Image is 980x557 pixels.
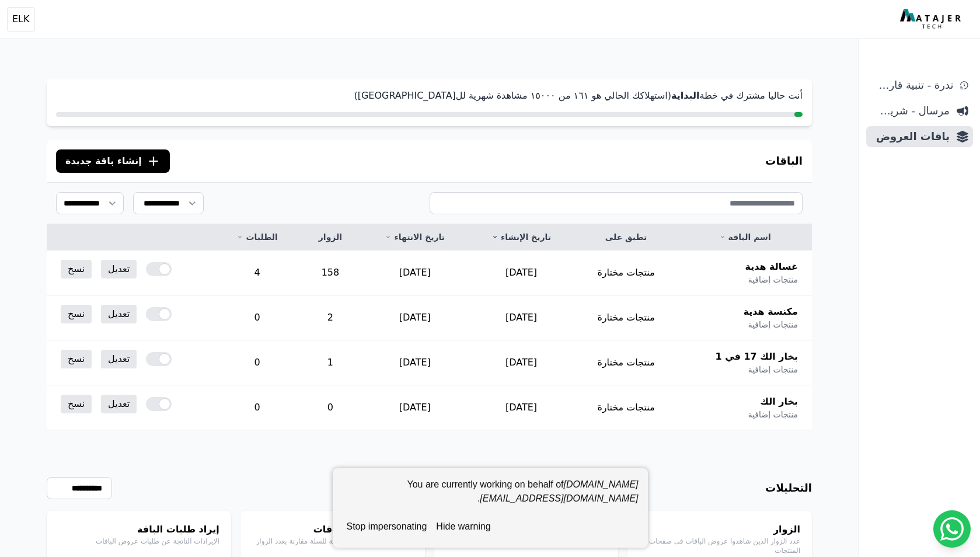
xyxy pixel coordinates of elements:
[745,260,798,274] span: غسالة هدية
[101,305,137,323] a: تعديل
[7,7,35,32] button: ELK
[101,260,137,278] a: تعديل
[468,250,574,295] td: [DATE]
[765,153,803,169] h3: الباقات
[58,537,219,546] p: الإيرادات الناتجة عن طلبات عروض الباقات
[760,395,798,409] span: بخار الك
[61,305,92,323] a: نسخ
[574,295,678,340] td: منتجات مختارة
[299,295,361,340] td: 2
[299,250,361,295] td: 158
[229,231,285,243] a: الطلبات
[101,395,137,413] a: تعديل
[639,523,800,537] h4: الزوار
[900,9,964,30] img: MatajerTech Logo
[215,340,299,385] td: 0
[468,340,574,385] td: [DATE]
[299,340,361,385] td: 1
[61,350,92,368] a: نسخ
[715,350,798,364] span: بخار الك 17 في 1
[639,537,800,555] p: عدد الزوار الذين شاهدوا عروض الباقات في صفحات المنتجات
[748,364,798,375] span: منتجات إضافية
[574,224,678,250] th: تطبق على
[215,385,299,430] td: 0
[744,305,798,319] span: مكنسة هدية
[482,231,560,243] a: تاريخ الإنشاء
[748,319,798,330] span: منتجات إضافية
[252,537,413,546] p: النسبة المئوية لمعدل الاضافة للسلة مقارنة بعدد الزوار
[748,409,798,420] span: منتجات إضافية
[252,523,413,537] h4: معدل التحويل للباقات
[375,231,454,243] a: تاريخ الانتهاء
[299,385,361,430] td: 0
[58,523,219,537] h4: إيراد طلبات الباقة
[871,77,953,93] span: ندرة - تنبية قارب علي النفاذ
[765,480,812,496] h3: التحليلات
[361,250,468,295] td: [DATE]
[671,90,699,101] strong: البداية
[748,274,798,286] span: منتجات إضافية
[574,340,678,385] td: منتجات مختارة
[56,89,803,103] p: أنت حاليا مشترك في خطة (استهلاكك الحالي هو ١٦١ من ١٥۰۰۰ مشاهدة شهرية لل[GEOGRAPHIC_DATA])
[342,515,432,538] button: stop impersonating
[871,103,950,119] span: مرسال - شريط دعاية
[361,295,468,340] td: [DATE]
[12,12,30,26] span: ELK
[692,231,798,243] a: اسم الباقة
[468,385,574,430] td: [DATE]
[361,385,468,430] td: [DATE]
[468,295,574,340] td: [DATE]
[299,224,361,250] th: الزوار
[65,154,142,168] span: إنشاء باقة جديدة
[574,385,678,430] td: منتجات مختارة
[215,250,299,295] td: 4
[574,250,678,295] td: منتجات مختارة
[61,395,92,413] a: نسخ
[101,350,137,368] a: تعديل
[215,295,299,340] td: 0
[871,128,950,145] span: باقات العروض
[342,478,639,515] div: You are currently working on behalf of .
[361,340,468,385] td: [DATE]
[56,149,170,173] button: إنشاء باقة جديدة
[61,260,92,278] a: نسخ
[431,515,495,538] button: hide warning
